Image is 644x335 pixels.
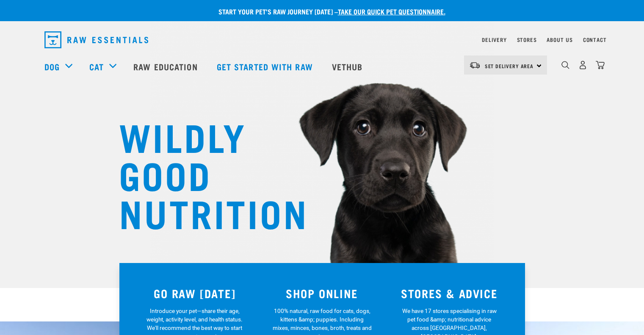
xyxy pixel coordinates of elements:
img: user.png [578,61,587,69]
a: Dog [44,60,60,73]
h3: SHOP ONLINE [263,287,381,300]
span: Set Delivery Area [485,64,534,67]
a: Get started with Raw [208,50,323,83]
a: Raw Education [125,50,208,83]
a: Vethub [323,50,373,83]
h3: GO RAW [DATE] [136,287,254,300]
h1: WILDLY GOOD NUTRITION [119,116,288,231]
nav: dropdown navigation [38,28,607,52]
img: home-icon@2x.png [596,61,605,69]
a: Stores [517,38,537,41]
img: home-icon-1@2x.png [561,61,569,69]
a: Contact [583,38,607,41]
h3: STORES & ADVICE [391,287,508,300]
a: Cat [89,60,104,73]
img: van-moving.png [469,61,481,69]
img: Raw Essentials Logo [44,31,148,48]
a: Delivery [482,38,506,41]
a: About Us [547,38,572,41]
a: take our quick pet questionnaire. [338,9,445,13]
